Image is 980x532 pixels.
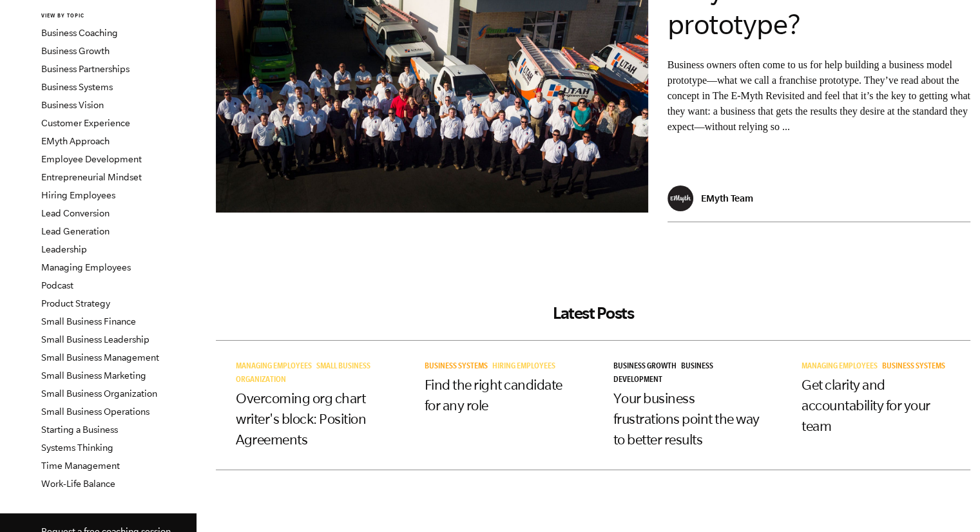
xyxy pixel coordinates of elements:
[41,461,120,471] a: Time Management
[916,470,980,532] iframe: Chat Widget
[613,363,681,372] a: Business Growth
[613,363,713,385] a: Business Development
[492,363,555,372] span: Hiring Employees
[41,424,118,435] a: Starting a Business
[425,377,562,413] a: Find the right candidate for any role
[41,280,73,290] a: Podcast
[41,118,130,128] a: Customer Experience
[41,226,110,236] a: Lead Generation
[668,57,970,135] p: Business owners often come to us for help building a business model prototype—what we call a fran...
[802,377,930,433] a: Get clarity and accountability for your team
[41,46,110,56] a: Business Growth
[41,12,197,21] h6: VIEW BY TOPIC
[41,479,115,489] a: Work-Life Balance
[41,244,87,254] a: Leadership
[41,388,157,399] a: Small Business Organization
[41,100,104,110] a: Business Vision
[41,190,115,200] a: Hiring Employees
[41,298,110,309] a: Product Strategy
[41,208,110,218] a: Lead Conversion
[802,363,878,372] span: Managing Employees
[802,363,882,372] a: Managing Employees
[41,352,159,363] a: Small Business Management
[492,363,560,372] a: Hiring Employees
[701,193,753,204] p: EMyth Team
[41,82,113,92] a: Business Systems
[882,363,950,372] a: Business Systems
[236,363,312,372] span: Managing Employees
[216,303,970,323] h2: Latest Posts
[882,363,945,372] span: Business Systems
[613,363,677,372] span: Business Growth
[236,390,366,447] a: Overcoming org chart writer's block: Position Agreements
[668,185,693,211] img: EMyth Team - EMyth
[425,363,488,372] span: Business Systems
[41,64,130,74] a: Business Partnerships
[425,363,492,372] a: Business Systems
[236,363,316,372] a: Managing Employees
[41,442,113,453] a: Systems Thinking
[41,262,131,272] a: Managing Employees
[41,316,136,327] a: Small Business Finance
[41,136,110,146] a: EMyth Approach
[41,172,142,182] a: Entrepreneurial Mindset
[41,334,149,345] a: Small Business Leadership
[41,406,149,417] a: Small Business Operations
[41,370,146,381] a: Small Business Marketing
[613,390,760,447] a: Your business frustrations point the way to better results
[41,28,118,38] a: Business Coaching
[41,154,142,164] a: Employee Development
